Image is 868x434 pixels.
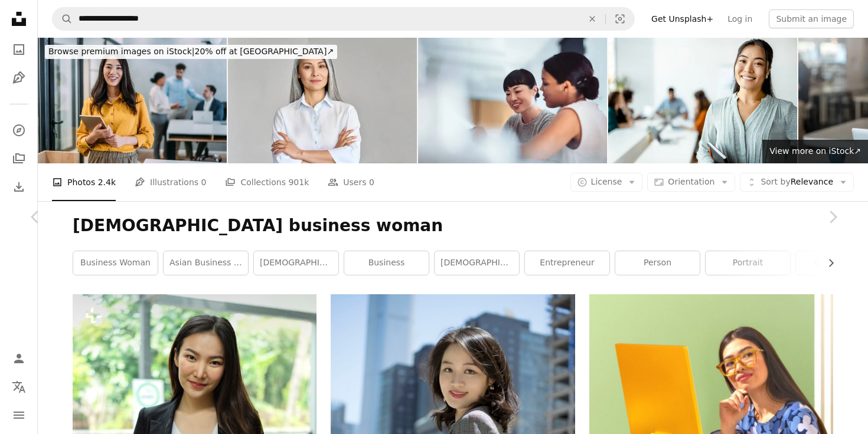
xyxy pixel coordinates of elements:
[615,251,700,275] a: person
[591,177,622,186] span: License
[608,38,797,163] img: Asian Businesswoman Standing Smiling at the Camera
[228,38,417,163] img: Headshot of mature 50 years old Asian business woman on grey background.
[48,47,194,56] span: Browse premium images on iStock |
[7,375,31,399] button: Language
[7,66,31,90] a: Illustrations
[7,347,31,370] a: Log in / Sign up
[328,163,374,201] a: Users 0
[525,251,609,275] a: entrepreneur
[254,251,338,275] a: [DEMOGRAPHIC_DATA] woman
[706,251,790,275] a: portrait
[418,38,607,163] img: Two Women Collaborating In A Modern Office Environment
[570,173,643,192] button: License
[720,9,759,28] a: Log in
[579,8,605,30] button: Clear
[435,251,519,275] a: [DEMOGRAPHIC_DATA]
[606,8,634,30] button: Visual search
[201,176,207,189] span: 0
[7,147,31,170] a: Collections
[164,251,248,275] a: asian business man
[762,140,868,163] a: View more on iStock↗
[344,251,429,275] a: business
[288,176,309,189] span: 901k
[38,38,344,66] a: Browse premium images on iStock|20% off at [GEOGRAPHIC_DATA]↗
[644,9,720,28] a: Get Unsplash+
[52,7,635,31] form: Find visuals sitewide
[73,215,833,236] h1: [DEMOGRAPHIC_DATA] business woman
[668,177,714,186] span: Orientation
[225,163,309,201] a: Collections 901k
[797,160,868,274] a: Next
[761,176,833,188] span: Relevance
[73,251,158,275] a: business woman
[7,119,31,142] a: Explore
[135,163,206,201] a: Illustrations 0
[769,146,861,156] span: View more on iStock ↗
[7,403,31,427] button: Menu
[769,9,854,28] button: Submit an image
[53,8,73,30] button: Search Unsplash
[38,38,227,163] img: Successful businesswoman in the office.
[761,177,790,186] span: Sort by
[7,38,31,61] a: Photos
[740,173,854,192] button: Sort byRelevance
[369,176,374,189] span: 0
[48,47,334,56] span: 20% off at [GEOGRAPHIC_DATA] ↗
[647,173,735,192] button: Orientation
